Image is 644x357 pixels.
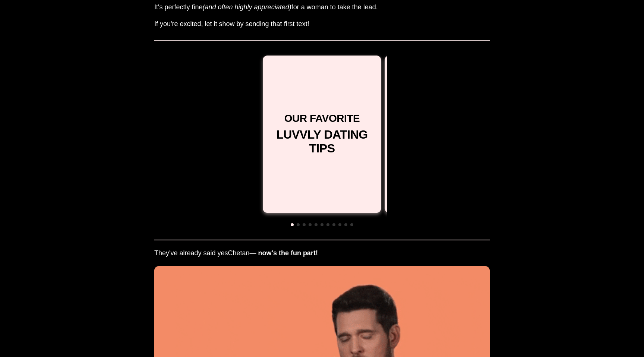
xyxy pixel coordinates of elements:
[154,3,490,11] h3: It's perfectly fine for a woman to take the lead.
[269,113,375,125] h1: OUR FAVORITE
[203,3,291,11] i: (and often highly appreciated)
[154,20,490,31] h3: If you're excited, let it show by sending that first text!
[269,128,375,156] h1: LUVVLY DATING TIPS
[258,249,318,257] b: now's the fun part!
[154,249,490,257] h3: They've already said yes Chetan —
